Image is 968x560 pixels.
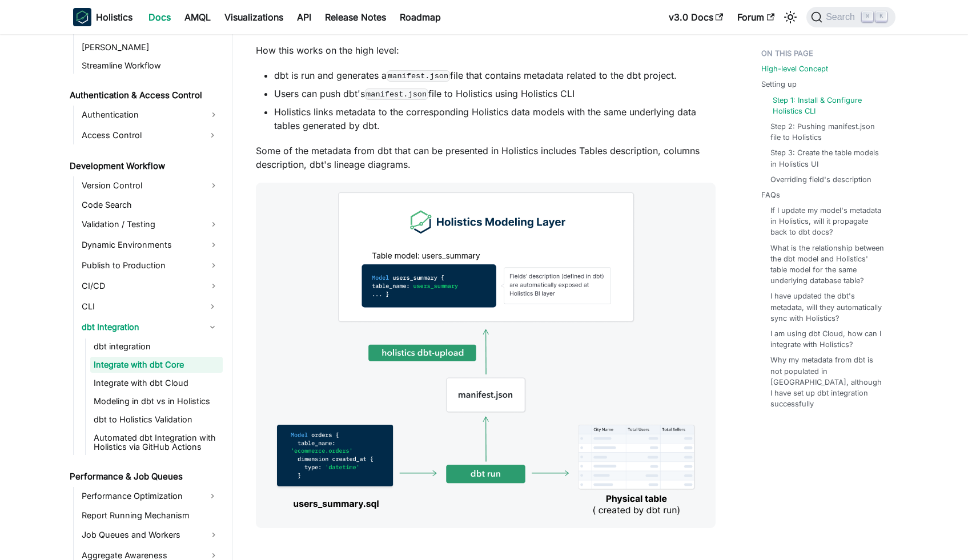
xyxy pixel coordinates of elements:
[78,507,223,523] a: Report Running Mechanism
[78,58,223,74] a: Streamline Workflow
[365,88,428,100] code: manifest.json
[773,95,886,116] a: Step 1: Install & Configure Holistics CLI
[256,144,716,171] p: Some of the metadata from dbt that can be presented in Holistics includes Tables description, col...
[202,126,223,144] button: Expand sidebar category 'Access Control'
[78,106,223,124] a: Authentication
[770,205,884,238] a: If I update my model's metadata in Holistics, will it propagate back to dbt docs?
[78,197,223,213] a: Code Search
[274,105,716,132] li: Holistics links metadata to the corresponding Holistics data models with the same underlying data...
[770,291,884,324] a: I have updated the dbt's metadata, will they automatically sync with Holistics?
[90,412,223,428] a: dbt to Holistics Validation
[90,430,223,455] a: Automated dbt Integration with Holistics via GitHub Actions
[256,43,716,57] p: How this works on the high level:
[290,8,318,26] a: API
[73,8,132,26] a: HolisticsHolistics
[761,63,828,74] a: High-level Concept
[761,79,797,90] a: Setting up
[770,121,884,143] a: Step 2: Pushing manifest.json file to Holistics
[806,7,895,27] button: Search (Command+K)
[274,87,716,100] li: Users can push dbt's file to Holistics using Holistics CLI
[770,243,884,287] a: What is the relationship between the dbt model and Holistics' table model for the same underlying...
[78,526,223,544] a: Job Queues and Workers
[78,236,223,254] a: Dynamic Environments
[78,256,223,275] a: Publish to Production
[78,39,223,55] a: [PERSON_NAME]
[274,69,716,82] li: dbt is run and generates a file that contains metadata related to the dbt project.
[78,215,223,233] a: Validation / Testing
[202,318,223,336] button: Collapse sidebar category 'dbt Integration'
[66,87,223,103] a: Authentication & Access Control
[96,10,132,24] b: Holistics
[318,8,393,26] a: Release Notes
[178,8,218,26] a: AMQL
[761,190,780,200] a: FAQs
[875,11,887,22] kbd: K
[822,12,862,22] span: Search
[78,277,223,295] a: CI/CD
[202,297,223,316] button: Expand sidebar category 'CLI'
[393,8,448,26] a: Roadmap
[770,328,884,350] a: I am using dbt Cloud, how can I integrate with Holistics?
[387,70,450,82] code: manifest.json
[73,8,91,26] img: Holistics
[78,297,202,316] a: CLI
[66,158,223,174] a: Development Workflow
[90,393,223,409] a: Modeling in dbt vs in Holistics
[78,176,223,195] a: Version Control
[862,11,873,22] kbd: ⌘
[90,375,223,391] a: Integrate with dbt Cloud
[66,469,223,485] a: Performance & Job Queues
[90,339,223,354] a: dbt integration
[730,8,781,26] a: Forum
[62,34,233,560] nav: Docs sidebar
[78,318,202,336] a: dbt Integration
[202,487,223,505] button: Expand sidebar category 'Performance Optimization'
[78,487,202,505] a: Performance Optimization
[90,357,223,373] a: Integrate with dbt Core
[781,8,800,26] button: Switch between dark and light mode (currently light mode)
[218,8,290,26] a: Visualizations
[78,126,202,144] a: Access Control
[662,8,730,26] a: v3.0 Docs
[770,147,884,169] a: Step 3: Create the table models in Holistics UI
[770,174,871,185] a: Overriding field's description
[770,354,884,409] a: Why my metadata from dbt is not populated in [GEOGRAPHIC_DATA], although I have set up dbt integr...
[142,8,178,26] a: Docs
[256,183,716,528] img: dbt-high-level-mechanism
